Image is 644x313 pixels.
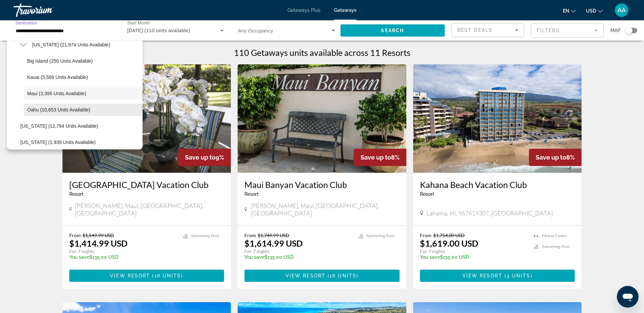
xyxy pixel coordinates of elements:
p: For 7 nights [420,248,527,254]
span: AA [618,7,626,14]
button: View Resort(16 units) [244,270,400,282]
mat-select: Sort by [457,26,518,34]
span: Swimming Pool [191,234,219,238]
button: Search [341,24,445,37]
span: ( ) [326,273,358,278]
span: Fitness Center [542,234,567,238]
p: $135.00 USD [69,254,177,260]
p: For 7 nights [69,248,177,254]
span: From [244,232,256,238]
span: Oahu (10,653 units available) [27,107,90,112]
button: Maui (3,395 units available) [24,87,143,100]
span: Any Occupancy [238,28,273,34]
button: Filter [531,23,604,38]
span: $1,754.00 USD [433,232,465,238]
span: You save [420,254,440,260]
span: [US_STATE] (21,974 units available) [32,42,110,47]
img: C611I01X.jpg [62,64,231,173]
span: 3 units [507,273,531,278]
h1: 110 Getaways units available across 11 Resorts [234,47,410,58]
span: ( ) [502,273,533,278]
button: Oahu (10,653 units available) [24,104,143,116]
span: Search [381,28,404,33]
button: [US_STATE] (12,794 units available) [17,120,143,132]
button: User Menu [613,3,630,17]
button: [US_STATE] (21,974 units available) [29,39,143,51]
span: You save [69,254,89,260]
a: [GEOGRAPHIC_DATA] Vacation Club [69,180,224,190]
a: Getaways [334,7,356,13]
button: Change language [563,6,576,16]
button: Toggle Hawaii (21,974 units available) [17,39,29,51]
span: Map [610,26,621,35]
span: Resort [244,191,259,197]
iframe: Button to launch messaging window [617,286,639,308]
p: $1,619.00 USD [420,238,478,248]
span: View Resort [286,273,326,278]
a: Maui Banyan Vacation Club [244,180,400,190]
p: For 7 nights [244,248,352,254]
span: Start Month [127,21,150,25]
img: C615E01X.jpg [238,64,406,173]
button: [US_STATE] (1,939 units available) [17,136,143,148]
button: Kauai (5,589 units available) [24,71,143,83]
span: Kauai (5,589 units available) [27,75,88,80]
span: Destination [16,21,37,25]
span: From [420,232,431,238]
div: 9% [178,149,231,166]
button: Change currency [586,6,603,16]
button: View Resort(16 units) [69,270,224,282]
span: [PERSON_NAME], Maui, [GEOGRAPHIC_DATA], [GEOGRAPHIC_DATA] [75,202,224,217]
span: $1,749.99 USD [258,232,289,238]
p: $1,414.99 USD [69,238,128,248]
span: [DATE] (110 units available) [127,28,190,33]
a: Kahana Beach Vacation Club [420,180,575,190]
span: en [563,8,569,14]
span: [US_STATE] (1,939 units available) [20,140,96,145]
a: Getaways Plus [288,7,320,13]
span: You save [244,254,264,260]
span: Best Deals [457,27,493,33]
p: $135.00 USD [420,254,527,260]
span: [PERSON_NAME], Maui, [GEOGRAPHIC_DATA], [GEOGRAPHIC_DATA] [251,202,400,217]
button: View Resort(3 units) [420,270,575,282]
span: Big Island (250 units available) [27,58,93,64]
button: Big Island (250 units available) [24,55,143,67]
div: 8% [354,149,406,166]
span: View Resort [110,273,150,278]
span: Swimming Pool [367,234,394,238]
span: View Resort [462,273,502,278]
span: Maui (3,395 units available) [27,91,86,96]
span: 16 units [154,273,181,278]
div: 8% [529,149,582,166]
span: Save up to [536,154,566,161]
span: USD [586,8,596,14]
img: ii_kah1.jpg [413,64,582,173]
span: Save up to [185,154,216,161]
p: $135.00 USD [244,254,352,260]
span: 16 units [330,273,356,278]
span: Save up to [361,154,391,161]
span: ( ) [150,273,183,278]
span: From [69,232,81,238]
a: Travorium [14,1,81,19]
span: $1,549.99 USD [82,232,114,238]
span: Resort [420,191,434,197]
span: Lahaina, HI, 967619307, [GEOGRAPHIC_DATA] [427,209,553,217]
span: Resort [69,191,84,197]
span: Swimming Pool [542,245,570,249]
p: $1,614.99 USD [244,238,303,248]
span: [US_STATE] (12,794 units available) [20,123,98,129]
